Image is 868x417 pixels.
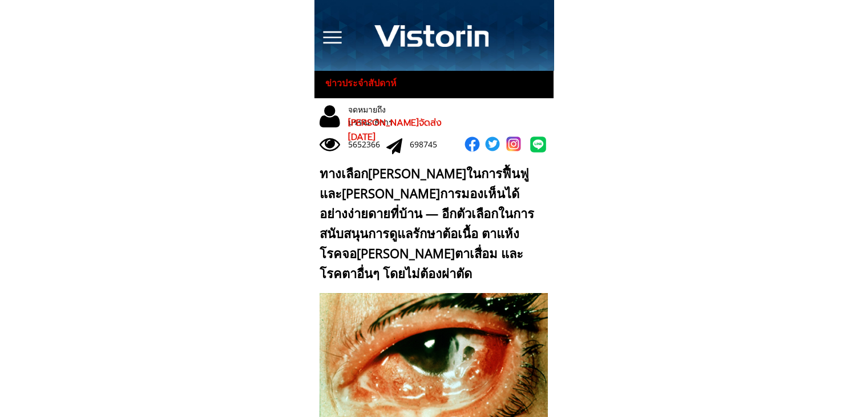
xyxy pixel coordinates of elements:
div: 5652366 [348,138,386,151]
div: จดหมายถึงบรรณาธิการ [348,103,430,129]
span: [PERSON_NAME]จัดส่ง [DATE] [348,116,442,145]
div: 698745 [410,138,448,151]
div: ทางเลือก[PERSON_NAME]ในการฟื้นฟูและ[PERSON_NAME]การมองเห็นได้อย่างง่ายดายที่บ้าน — อีกตัวเลือกในก... [320,163,543,284]
h3: ข่าวประจำสัปดาห์ [325,76,407,91]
